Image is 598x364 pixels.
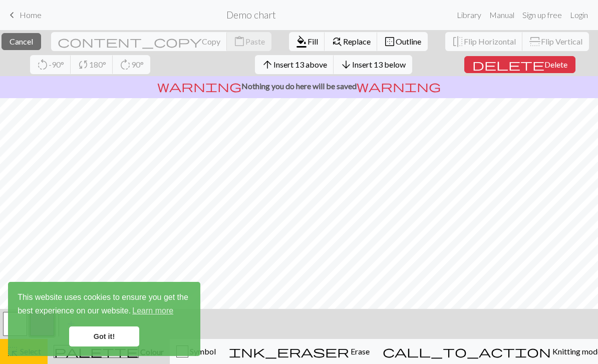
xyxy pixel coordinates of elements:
button: Fill [289,32,325,51]
span: 90° [131,60,144,69]
button: Cancel [2,33,41,50]
button: Insert 13 below [334,55,412,74]
span: Home [20,10,42,20]
span: rotate_right [119,58,131,72]
span: ink_eraser [229,344,349,358]
button: Copy [51,32,227,51]
span: Symbol [188,346,216,356]
span: content_copy [58,35,202,49]
span: flip [528,36,542,48]
span: Outline [396,37,421,46]
span: format_color_fill [295,35,308,49]
span: arrow_upward [261,58,273,72]
span: delete [472,58,544,72]
span: border_outer [384,35,396,49]
span: -90° [49,60,64,69]
span: 180° [89,60,106,69]
button: Flip Vertical [522,32,589,51]
span: call_to_action [383,344,551,358]
span: Erase [349,346,370,356]
span: Replace [343,37,371,46]
p: Nothing you do here will be saved [4,80,594,92]
span: arrow_downward [340,58,352,72]
a: dismiss cookie message [69,326,139,346]
a: Login [566,5,592,25]
a: Library [453,5,485,25]
div: cookieconsent [8,282,200,356]
button: Delete [464,56,575,73]
span: flip [452,35,464,49]
span: Cancel [10,37,33,46]
a: Sign up free [518,5,566,25]
h2: Demo chart [226,9,276,21]
button: -90° [30,55,71,74]
span: sync [77,58,89,72]
a: learn more about cookies [131,303,175,318]
span: rotate_left [37,58,49,72]
a: Home [6,7,42,24]
button: Insert 13 above [255,55,334,74]
button: Outline [377,32,428,51]
span: Flip Horizontal [464,37,516,46]
span: Delete [544,60,567,69]
span: warning [357,79,441,93]
span: highlight_alt [7,344,19,358]
a: Manual [485,5,518,25]
span: warning [157,79,241,93]
span: This website uses cookies to ensure you get the best experience on our website. [18,291,191,318]
span: keyboard_arrow_left [6,8,18,22]
span: Insert 13 below [352,60,406,69]
span: Copy [202,37,220,46]
span: Insert 13 above [273,60,327,69]
button: 180° [71,55,113,74]
span: Fill [308,37,318,46]
button: Flip Horizontal [445,32,523,51]
button: Replace [325,32,378,51]
span: find_replace [331,35,343,49]
span: Flip Vertical [541,37,582,46]
button: Erase [222,339,376,364]
button: 90° [113,55,150,74]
